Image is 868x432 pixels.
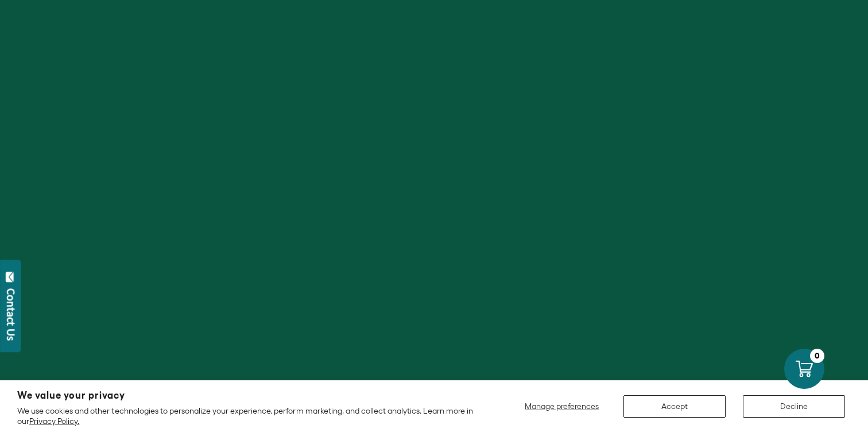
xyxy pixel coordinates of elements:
[810,349,824,363] div: 0
[525,402,599,411] span: Manage preferences
[17,391,476,400] h2: We value your privacy
[5,288,17,341] div: Contact Us
[623,395,726,418] button: Accept
[743,395,845,418] button: Decline
[17,406,476,426] p: We use cookies and other technologies to personalize your experience, perform marketing, and coll...
[29,416,79,426] a: Privacy Policy.
[518,395,606,418] button: Manage preferences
